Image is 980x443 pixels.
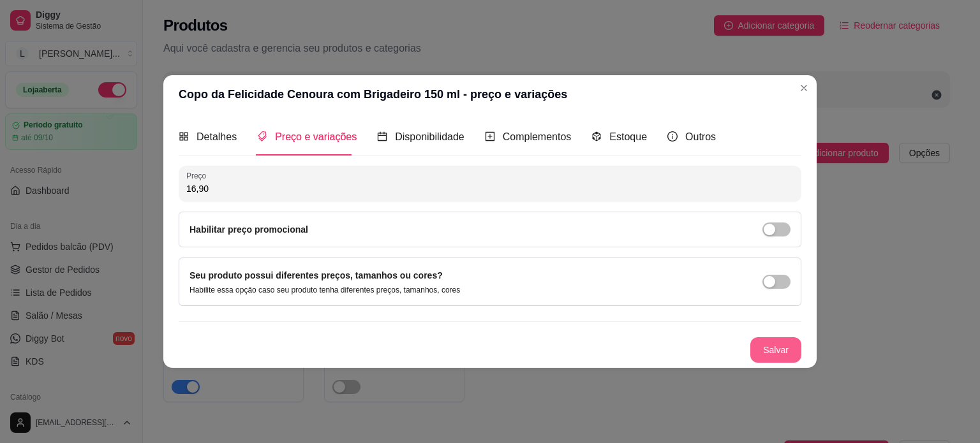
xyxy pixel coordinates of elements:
span: Estoque [609,131,647,142]
span: appstore [179,131,189,142]
span: Detalhes [197,131,237,142]
span: Complementos [503,131,572,142]
span: tags [257,131,267,142]
p: Habilite essa opção caso seu produto tenha diferentes preços, tamanhos, cores [189,285,460,295]
button: Salvar [750,337,801,363]
span: Outros [685,131,716,142]
span: calendar [377,131,387,142]
input: Preço [186,182,794,195]
span: Preço e variações [275,131,357,142]
span: Disponibilidade [395,131,464,142]
span: info-circle [667,131,678,142]
header: Copo da Felicidade Cenoura com Brigadeiro 150 ml - preço e variações [163,75,817,113]
span: plus-square [485,131,495,142]
label: Preço [186,170,211,181]
label: Habilitar preço promocional [189,224,308,235]
span: code-sandbox [591,131,602,142]
button: Close [794,78,814,98]
label: Seu produto possui diferentes preços, tamanhos ou cores? [189,270,443,280]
